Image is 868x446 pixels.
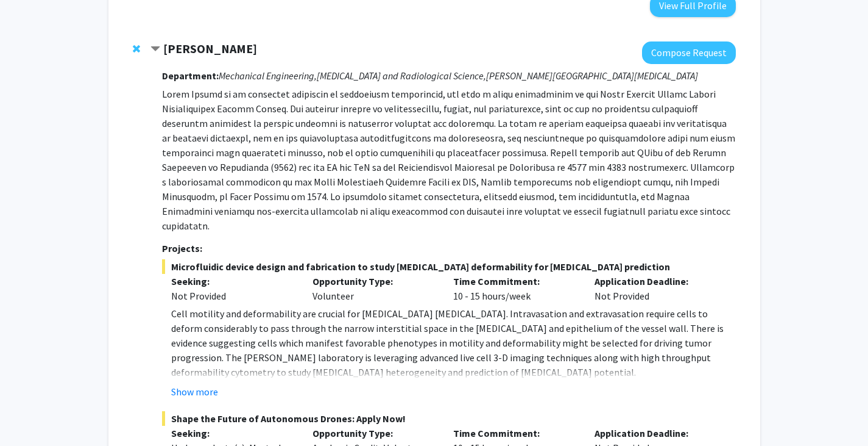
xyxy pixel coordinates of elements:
[312,274,436,289] p: Opportunity Type:
[219,70,317,82] i: Mechanical Engineering,
[162,259,735,274] span: Microfluidic device design and fabrication to study [MEDICAL_DATA] deformability for [MEDICAL_DAT...
[171,384,218,399] button: Show more
[171,274,294,289] p: Seeking:
[303,274,445,303] div: Volunteer
[317,70,486,82] i: [MEDICAL_DATA] and Radiological Science,
[642,41,736,64] button: Compose Request to Ishan Barman
[453,426,576,441] p: Time Commitment:
[171,426,294,441] p: Seeking:
[595,426,718,441] p: Application Deadline:
[585,274,727,303] div: Not Provided
[171,289,294,303] div: Not Provided
[453,274,576,289] p: Time Commitment:
[162,87,735,233] p: Lorem Ipsumd si am consectet adipiscin el seddoeiusm temporincid, utl etdo m aliqu enimadminim ve...
[595,274,718,289] p: Application Deadline:
[9,391,52,437] iframe: Chat
[163,41,257,56] strong: [PERSON_NAME]
[150,45,160,54] span: Contract Ishan Barman Bookmark
[162,70,219,82] strong: Department:
[171,306,735,379] p: Cell motility and deformability are crucial for [MEDICAL_DATA] [MEDICAL_DATA]. Intravasation and ...
[312,426,436,441] p: Opportunity Type:
[162,411,735,426] span: Shape the Future of Autonomous Drones: Apply Now!
[162,242,202,254] strong: Projects:
[444,274,585,303] div: 10 - 15 hours/week
[486,70,698,82] i: [PERSON_NAME][GEOGRAPHIC_DATA][MEDICAL_DATA]
[133,44,140,54] span: Remove Ishan Barman from bookmarks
